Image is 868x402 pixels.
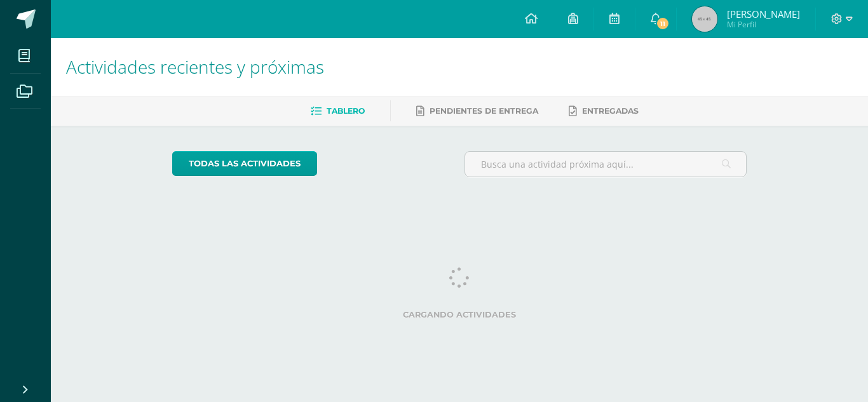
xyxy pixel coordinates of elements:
[569,101,639,121] a: Entregadas
[416,101,538,121] a: Pendientes de entrega
[656,17,670,30] span: 11
[692,6,717,32] img: 45x45
[465,152,747,177] input: Busca una actividad próxima aquí...
[172,151,317,176] a: todas las Actividades
[430,106,538,116] span: Pendientes de entrega
[582,106,639,116] span: Entregadas
[66,55,324,79] span: Actividades recientes y próximas
[727,19,800,30] span: Mi Perfil
[172,310,747,319] label: Cargando actividades
[727,8,800,20] span: [PERSON_NAME]
[327,106,365,116] span: Tablero
[311,101,365,121] a: Tablero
